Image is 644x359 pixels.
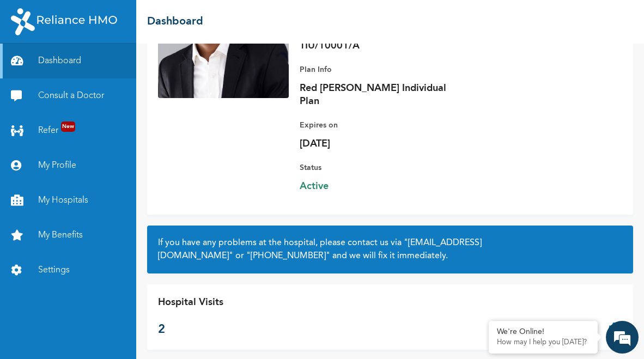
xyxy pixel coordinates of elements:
p: Plan Info [300,63,452,76]
div: Chat with us now [57,61,183,75]
span: We're online! [63,120,150,230]
p: TIU/10001/A [300,39,452,52]
p: Hospital Visits [158,295,223,310]
img: RelianceHMO's Logo [11,8,117,35]
h2: Dashboard [147,14,203,30]
textarea: Type your message and hit 'Enter' [5,264,208,302]
span: New [61,121,75,132]
p: [DATE] [300,137,452,150]
p: 2 [158,321,223,339]
span: Conversation [5,321,107,328]
p: Red [PERSON_NAME] Individual Plan [300,82,452,108]
div: Minimize live chat window [179,5,205,32]
img: d_794563401_company_1708531726252_794563401 [20,54,44,82]
p: Status [300,161,452,174]
div: We're Online! [497,327,590,337]
div: FAQs [107,302,208,336]
p: How may I help you today? [497,338,590,347]
h2: If you have any problems at the hospital, please contact us via or and we will fix it immediately. [158,236,622,263]
span: Active [300,180,452,193]
p: Expires on [300,119,452,132]
a: "[PHONE_NUMBER]" [246,252,330,260]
